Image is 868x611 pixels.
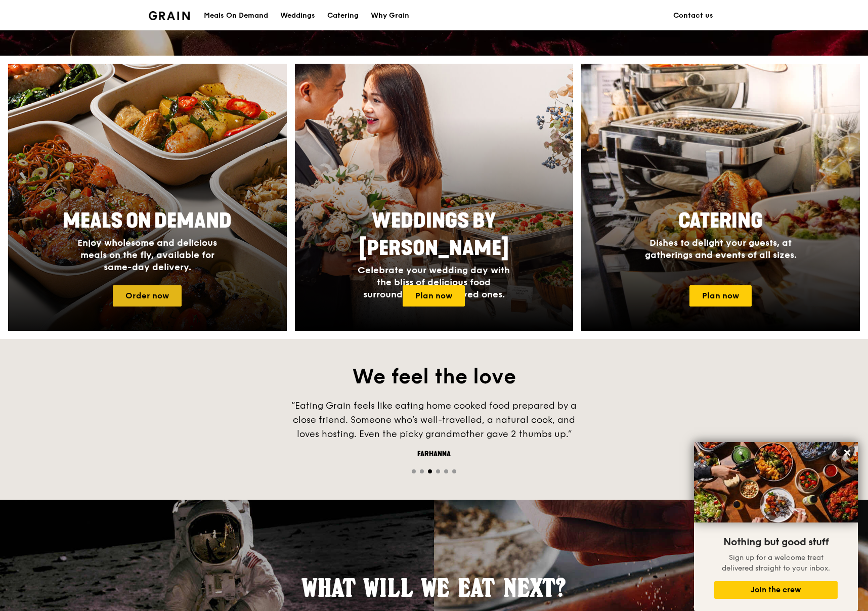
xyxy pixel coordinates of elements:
div: Why Grain [371,1,409,31]
a: Plan now [403,285,465,307]
span: Weddings by [PERSON_NAME] [359,209,509,260]
span: Go to slide 2 [420,469,424,473]
span: Celebrate your wedding day with the bliss of delicious food surrounded by your loved ones. [358,265,510,300]
div: Catering [327,1,359,31]
img: catering-card.e1cfaf3e.jpg [581,64,860,331]
a: Why Grain [365,1,415,31]
a: Meals On DemandEnjoy wholesome and delicious meals on the fly, available for same-day delivery.Or... [8,64,287,331]
div: “Eating Grain feels like eating home cooked food prepared by a close friend. Someone who’s well-t... [282,399,586,441]
img: DSC07876-Edit02-Large.jpeg [694,442,858,522]
div: Meals On Demand [204,1,268,31]
span: Go to slide 1 [412,469,416,473]
span: What will we eat next? [302,573,566,602]
span: Go to slide 5 [444,469,448,473]
button: Join the crew [714,581,838,599]
a: Contact us [667,1,719,31]
span: Go to slide 3 [428,469,432,473]
div: Weddings [280,1,315,31]
a: Order now [113,285,182,307]
a: Catering [321,1,365,31]
img: Grain [149,11,190,20]
a: Weddings [274,1,321,31]
a: Weddings by [PERSON_NAME]Celebrate your wedding day with the bliss of delicious food surrounded b... [295,64,574,331]
a: CateringDishes to delight your guests, at gatherings and events of all sizes.Plan now [581,64,860,331]
span: Nothing but good stuff [723,536,829,548]
span: Meals On Demand [63,209,232,233]
span: Dishes to delight your guests, at gatherings and events of all sizes. [645,237,797,260]
img: weddings-card.4f3003b8.jpg [295,64,574,331]
div: Farhanna [282,449,586,459]
span: Go to slide 4 [436,469,440,473]
span: Enjoy wholesome and delicious meals on the fly, available for same-day delivery. [77,237,217,273]
span: Go to slide 6 [452,469,456,473]
a: Plan now [689,285,752,307]
button: Close [839,445,855,461]
span: Sign up for a welcome treat delivered straight to your inbox. [722,553,830,573]
span: Catering [678,209,763,233]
